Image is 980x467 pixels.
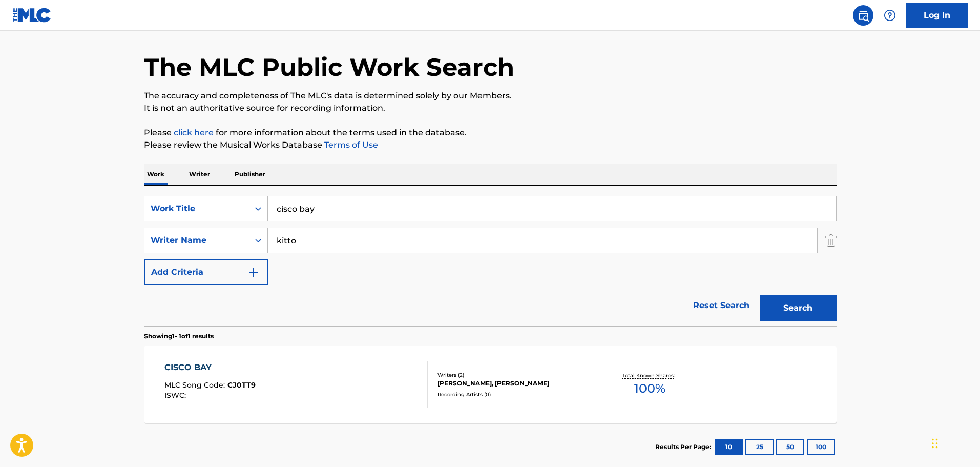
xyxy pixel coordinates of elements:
button: 100 [807,439,835,455]
div: Writer Name [151,234,243,247]
p: Please for more information about the terms used in the database. [144,127,837,139]
div: Writers ( 2 ) [437,371,592,379]
span: ISWC : [164,391,189,400]
button: 25 [745,439,774,455]
button: Add Criteria [144,259,268,285]
a: click here [174,128,214,137]
div: Work Title [151,202,243,215]
a: Public Search [853,5,873,26]
button: Search [760,295,837,321]
p: Results Per Page: [655,442,714,452]
a: Reset Search [688,294,755,317]
img: help [884,9,896,22]
p: The accuracy and completeness of The MLC's data is determined solely by our Members. [144,90,837,102]
div: [PERSON_NAME], [PERSON_NAME] [437,379,592,388]
a: CISCO BAYMLC Song Code:CJ0TT9ISWC:Writers (2)[PERSON_NAME], [PERSON_NAME]Recording Artists (0)Tot... [144,346,837,423]
p: Work [144,164,168,185]
img: MLC Logo [12,8,52,23]
span: CJ0TT9 [227,380,256,390]
img: Delete Criterion [825,228,837,253]
img: search [857,9,869,22]
img: 9d2ae6d4665cec9f34b9.svg [247,266,260,278]
div: Recording Artists ( 0 ) [437,391,592,398]
div: Help [880,5,900,26]
a: Log In [906,3,968,28]
a: Terms of Use [322,140,378,150]
div: CISCO BAY [164,361,256,374]
button: 10 [715,439,743,455]
form: Search Form [144,196,837,326]
p: Publisher [232,164,268,185]
p: Writer [186,164,213,185]
p: Showing 1 - 1 of 1 results [144,332,214,341]
h1: The MLC Public Work Search [144,52,514,83]
span: 100 % [634,379,665,398]
button: 50 [776,439,804,455]
p: It is not an authoritative source for recording information. [144,102,837,114]
p: Total Known Shares: [622,372,677,379]
div: Drag [932,428,938,459]
iframe: Chat Widget [929,418,980,467]
span: MLC Song Code : [164,380,227,390]
p: Please review the Musical Works Database [144,139,837,151]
